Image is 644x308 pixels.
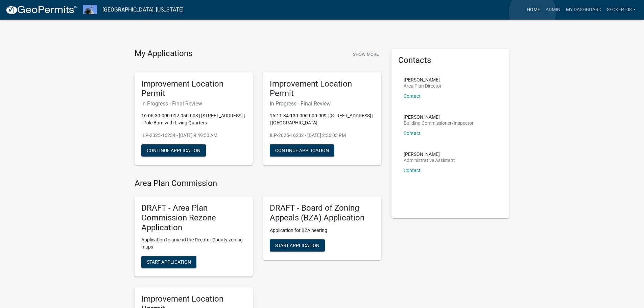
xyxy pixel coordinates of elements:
p: Administrative Assistant [404,158,455,163]
h6: In Progress - Final Review [141,100,246,107]
button: Start Application [141,256,196,268]
button: Show More [350,49,381,60]
p: Building Commissioner/Inspector [404,121,474,125]
button: Start Application [270,239,325,252]
h5: Improvement Location Permit [270,79,375,99]
p: [PERSON_NAME] [404,152,455,157]
h4: My Applications [135,49,192,59]
p: ILP-2025-16232 - [DATE] 2:36:03 PM [270,132,375,139]
a: Contact [404,131,421,136]
p: ILP-2025-16234 - [DATE] 9:49:50 AM [141,132,246,139]
a: Contact [404,93,421,99]
h5: DRAFT - Board of Zoning Appeals (BZA) Application [270,203,375,223]
h4: Area Plan Commission [135,179,381,188]
p: 16-11-34-130-006.000-009 | [STREET_ADDRESS] | | [GEOGRAPHIC_DATA] [270,112,375,126]
img: Decatur County, Indiana [83,5,97,14]
button: Continue Application [141,144,206,157]
h5: DRAFT - Area Plan Commission Rezone Application [141,203,246,232]
span: Start Application [275,242,319,248]
h5: Improvement Location Permit [141,79,246,99]
p: 16-06-30-000-012.050-003 | [STREET_ADDRESS] | | Pole Barn with Living Quarters [141,112,246,126]
p: [PERSON_NAME] [404,115,474,119]
a: [GEOGRAPHIC_DATA], [US_STATE] [102,4,184,16]
span: Start Application [147,259,191,265]
a: My Dashboard [563,3,604,16]
a: seckert08 [604,3,639,16]
h6: In Progress - Final Review [270,100,375,107]
a: Contact [404,168,421,173]
a: Home [524,3,543,16]
p: Area Plan Director [404,84,442,88]
p: Application for BZA hearing [270,227,375,234]
p: Application to amend the Decatur County zoning maps [141,236,246,251]
a: Admin [543,3,563,16]
p: [PERSON_NAME] [404,77,442,82]
h5: Contacts [398,55,503,65]
button: Continue Application [270,144,334,157]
